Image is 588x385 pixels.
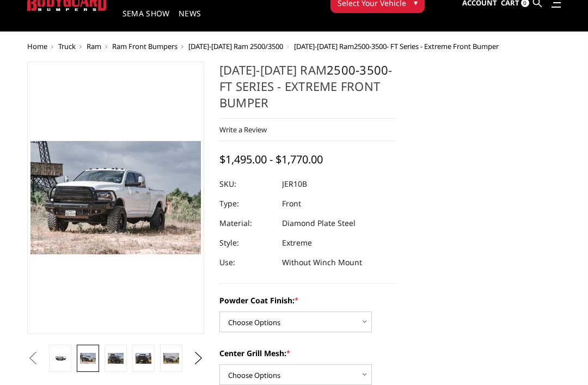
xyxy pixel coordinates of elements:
iframe: Chat Widget [534,333,588,385]
img: 2010-2018 Ram 2500-3500 - FT Series - Extreme Front Bumper [80,353,96,363]
dd: Without Winch Mount [282,253,362,272]
label: Center Grill Mesh: [219,347,396,359]
a: SEMA Show [122,10,170,31]
a: [DATE]-[DATE] Ram 2500/3500 [188,41,283,51]
button: Next [191,350,207,366]
a: Ram [87,41,101,51]
a: 2500-3500 [327,62,388,78]
button: Previous [24,350,41,366]
img: 2010-2018 Ram 2500-3500 - FT Series - Extreme Front Bumper [163,353,179,363]
a: Ram Front Bumpers [112,41,177,51]
dt: Material: [219,213,274,233]
dd: Front [282,194,301,213]
a: 2500-3500 [354,41,387,51]
a: News [179,10,201,31]
dt: SKU: [219,174,274,194]
dt: Style: [219,233,274,253]
a: Truck [58,41,76,51]
dt: Type: [219,194,274,213]
a: Write a Review [219,125,267,135]
span: [DATE]-[DATE] Ram - FT Series - Extreme Front Bumper [294,41,499,51]
h1: [DATE]-[DATE] Ram - FT Series - Extreme Front Bumper [219,62,396,119]
dt: Use: [219,253,274,272]
a: Home [27,41,47,51]
dd: JER10B [282,174,307,194]
dd: Diamond Plate Steel [282,213,356,233]
dd: Extreme [282,233,312,253]
a: 2010-2018 Ram 2500-3500 - FT Series - Extreme Front Bumper [27,62,204,334]
img: 2010-2018 Ram 2500-3500 - FT Series - Extreme Front Bumper [136,353,151,363]
img: 2010-2018 Ram 2500-3500 - FT Series - Extreme Front Bumper [108,353,124,363]
span: $1,495.00 - $1,770.00 [219,152,323,167]
label: Powder Coat Finish: [219,295,396,306]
